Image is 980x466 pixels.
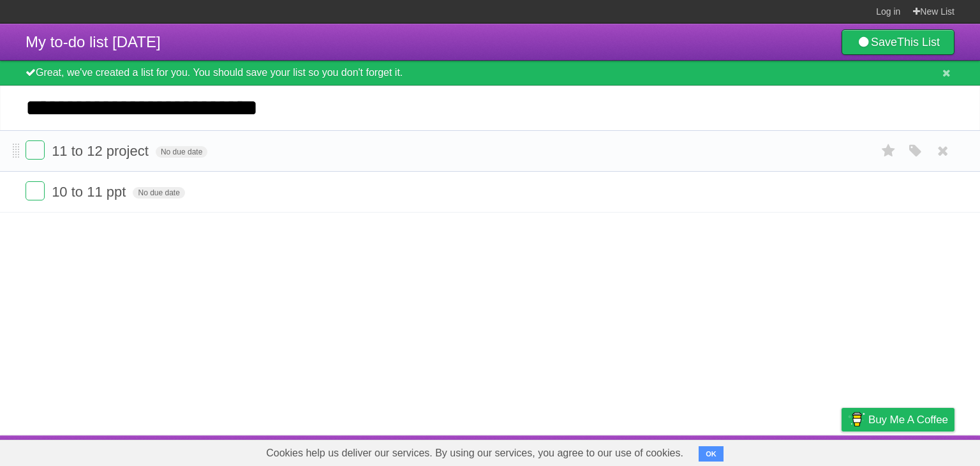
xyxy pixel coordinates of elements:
[52,143,152,159] span: 11 to 12 project
[672,439,699,463] a: About
[26,181,45,200] label: Done
[877,140,901,162] label: Star task
[874,439,954,463] a: Suggest a feature
[897,36,940,49] b: This List
[842,408,954,432] a: Buy me a coffee
[848,409,865,430] img: Buy me a coffee
[156,146,207,158] span: No due date
[26,140,45,160] label: Done
[842,29,954,55] a: SaveThis List
[133,187,184,199] span: No due date
[868,409,948,431] span: Buy me a coffee
[52,184,129,200] span: 10 to 11 ppt
[825,439,858,463] a: Privacy
[253,440,696,466] span: Cookies help us deliver our services. By using our services, you agree to our use of cookies.
[699,446,724,462] button: OK
[782,439,810,463] a: Terms
[26,33,161,50] span: My to-do list [DATE]
[714,439,766,463] a: Developers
